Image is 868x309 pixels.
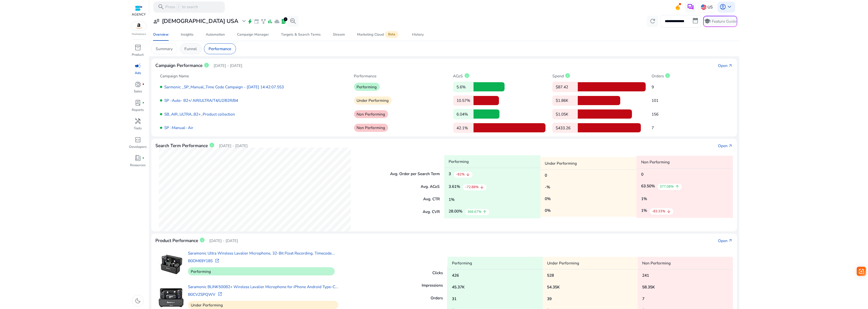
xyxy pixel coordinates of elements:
[188,284,338,290] a: Saramonic BLINK500B2+ Wireless Lavalier Microphone for iPhone Android Type-C...
[449,209,462,215] h5: 28.00
[204,62,209,68] span: info
[153,18,160,24] span: user_attributes
[552,95,578,106] p: $1.86K
[153,33,169,36] div: Overview
[155,143,208,148] h4: Search Term Performance
[218,292,222,297] span: open_in_new
[545,173,547,178] h5: 0
[641,208,647,214] h5: 1
[552,73,564,79] p: Spend
[449,197,454,202] h5: 1
[412,33,424,36] div: History
[188,250,335,256] a: Saramonic Ultra Wireless Lavalier Microphone, 32-Bit Float Recording, Timecode...
[480,185,484,190] span: arrow_downward
[665,73,670,78] span: info
[637,156,733,168] p: Non Performing
[290,18,296,24] span: search_insights
[385,31,399,38] span: Beta
[652,125,699,131] p: 7
[728,238,733,243] span: arrow_outward
[164,98,238,103] a: SP -Auto- B2+/ AIR/ULTRA/T4/U2/B2R/B4
[467,209,481,215] p: 366.67%
[453,109,474,119] p: 6.04%
[453,82,474,92] p: 5.6%
[267,19,273,24] span: bar_chart
[132,52,144,58] p: Product
[261,19,266,24] span: family_history
[160,73,189,79] p: Campaign Name
[448,257,543,270] p: Performing
[453,123,474,133] p: 42.1%
[466,172,470,177] span: arrow_downward
[132,32,146,36] p: Marketplace
[647,16,658,27] button: refresh
[215,259,219,263] span: open_in_new
[188,292,215,297] a: B0CVZSPQWV
[209,46,231,52] p: Performance
[552,123,578,133] p: $433.26
[456,172,465,177] p: -82%
[284,17,288,21] div: 1
[135,44,141,51] span: inventory_2
[281,33,321,36] div: Targets & Search Terms
[728,64,733,68] span: arrow_outward
[155,63,202,68] h4: Campaign Performance
[451,197,454,202] span: %
[135,100,141,106] span: lab_profile
[206,33,225,36] div: Automation
[652,209,666,214] p: -83.33%
[247,19,253,24] span: bolt
[547,273,554,278] h5: 528
[465,185,479,190] p: -72.88%
[540,157,637,170] p: Under Performing
[545,185,550,190] h5: -
[547,184,550,190] span: %
[176,4,181,10] span: /
[552,82,578,92] p: $87.42
[718,63,733,68] a: Openarrow_outward
[453,73,463,79] p: ACoS
[135,63,141,69] span: campaign
[720,4,726,10] span: account_circle
[354,124,388,132] p: Non Performing
[704,18,711,24] span: school
[129,145,146,150] p: Developers
[423,196,440,202] p: Avg. CTR
[464,73,470,78] span: info
[209,142,215,148] span: info
[552,109,578,119] p: $1.05K
[162,18,238,24] h3: [DEMOGRAPHIC_DATA] USA
[130,163,146,168] p: Resources
[457,184,460,189] span: %
[164,111,235,117] a: SB_AIR_ULTRA_B2+_Product collection
[142,83,144,86] span: fiber_manual_record
[135,298,141,304] span: dark_mode
[452,285,465,289] h5: 45.37K
[667,209,671,214] span: arrow_downward
[543,257,638,270] p: Under Performing
[199,237,205,243] span: info
[181,33,194,36] div: Insights
[718,143,728,149] div: Open
[274,19,280,24] span: cloud
[652,84,699,90] p: 9
[547,297,552,301] h5: 39
[281,19,286,24] span: lab_profile
[545,196,551,202] h5: 0
[642,273,649,278] h5: 241
[135,71,141,76] p: Ads
[156,46,173,52] p: Summary
[452,297,457,301] h5: 31
[444,155,540,168] p: Performing
[652,73,664,79] p: Orders
[164,125,193,130] a: SP -Manual- Air
[354,73,377,79] p: Performance
[642,297,644,301] h5: 7
[703,16,737,27] button: schoolFeature Guide
[452,273,459,278] h5: 426
[643,208,647,213] span: %
[718,63,728,68] div: Open
[728,144,733,148] span: arrow_outward
[142,157,144,159] span: fiber_manual_record
[129,99,147,117] a: lab_profilefiber_manual_recordReports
